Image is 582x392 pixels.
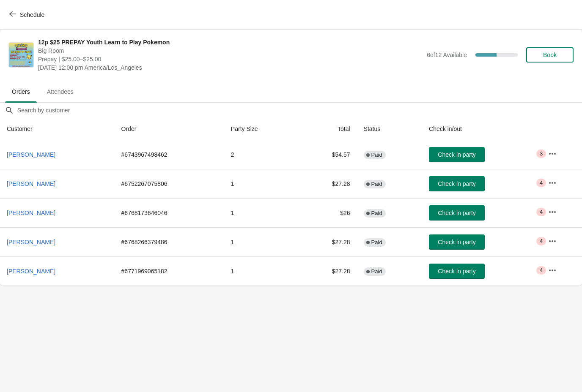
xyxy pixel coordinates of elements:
span: Attendees [40,84,80,99]
span: Paid [371,239,382,246]
span: [PERSON_NAME] [7,268,55,275]
img: 12p $25 PREPAY Youth Learn to Play Pokemon [9,43,33,67]
td: # 6768266379486 [115,227,224,256]
td: $26 [299,198,357,227]
span: [PERSON_NAME] [7,210,55,216]
button: Check in party [429,176,485,191]
span: Paid [371,181,382,188]
td: # 6752267075806 [115,169,224,198]
span: Paid [371,210,382,217]
th: Status [357,118,423,140]
button: Check in party [429,205,485,220]
button: [PERSON_NAME] [3,234,59,250]
span: Prepay | $25.00–$25.00 [38,55,423,63]
span: [PERSON_NAME] [7,151,55,158]
span: [PERSON_NAME] [7,239,55,245]
span: Paid [371,268,382,275]
td: # 6743967498462 [115,140,224,169]
button: Schedule [4,7,51,22]
span: Check in party [438,151,475,158]
span: [DATE] 12:00 pm America/Los_Angeles [38,63,423,72]
button: [PERSON_NAME] [3,205,59,220]
button: Check in party [429,234,485,250]
span: 12p $25 PREPAY Youth Learn to Play Pokemon [38,38,423,46]
span: Check in party [438,180,475,187]
span: Paid [371,152,382,158]
td: 1 [224,227,299,256]
button: Check in party [429,147,485,162]
span: 4 [540,209,543,215]
span: 4 [540,267,543,274]
th: Check in/out [422,118,541,140]
td: 1 [224,198,299,227]
span: 6 of 12 Available [427,52,467,58]
button: [PERSON_NAME] [3,264,59,279]
button: [PERSON_NAME] [3,147,59,162]
button: [PERSON_NAME] [3,176,59,191]
input: Search by customer [17,103,582,118]
td: # 6768173646046 [115,198,224,227]
button: Book [526,47,574,63]
span: 4 [540,238,543,245]
td: $27.28 [299,227,357,256]
td: $27.28 [299,256,357,286]
span: Check in party [438,210,475,216]
span: Check in party [438,268,475,275]
td: 1 [224,169,299,198]
th: Order [115,118,224,140]
td: $54.57 [299,140,357,169]
td: # 6771969065182 [115,256,224,286]
span: Schedule [20,11,44,18]
span: Book [543,52,557,58]
span: Orders [5,84,37,99]
span: 3 [540,150,543,157]
span: Check in party [438,239,475,245]
td: 2 [224,140,299,169]
span: Big Room [38,46,423,55]
th: Party Size [224,118,299,140]
th: Total [299,118,357,140]
td: $27.28 [299,169,357,198]
span: 4 [540,180,543,186]
button: Check in party [429,264,485,279]
td: 1 [224,256,299,286]
span: [PERSON_NAME] [7,180,55,187]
